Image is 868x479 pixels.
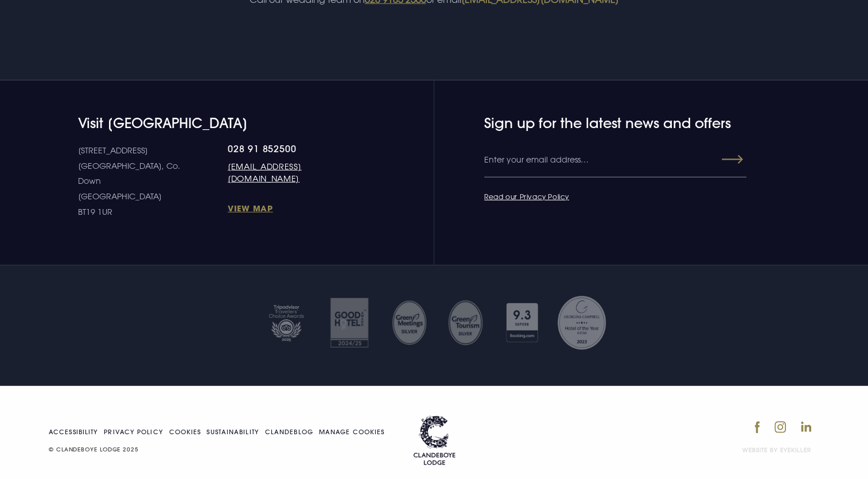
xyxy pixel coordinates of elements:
[228,143,359,154] a: 028 91 852500
[801,422,811,432] img: LinkedIn
[228,203,359,214] a: View Map
[265,429,313,435] a: Clandeblog
[484,143,746,177] input: Enter your email address…
[754,421,760,434] img: Facebook
[169,429,201,435] a: Cookies
[49,429,98,435] a: Accessibility
[49,444,390,455] p: © CLANDEBOYE LODGE 2025
[228,160,359,184] a: [EMAIL_ADDRESS][DOMAIN_NAME]
[324,294,375,351] img: Good hotel 24 25 2
[260,294,312,351] img: Tripadvisor travellers choice 2025
[774,421,786,433] img: Instagram
[742,446,811,454] a: Website by Eyekiller
[319,429,384,435] a: Manage your cookie settings.
[391,300,427,346] img: Untitled design 35
[78,143,228,219] p: [STREET_ADDRESS] [GEOGRAPHIC_DATA], Co. Down [GEOGRAPHIC_DATA] BT19 1UR
[556,294,608,351] img: Georgina Campbell Award 2023
[104,429,163,435] a: Privacy Policy
[484,115,699,132] h4: Sign up for the latest news and offers
[484,192,569,201] a: Read our Privacy Policy
[500,294,545,351] img: Booking com 1
[447,300,484,346] img: GM SILVER TRANSPARENT
[413,416,456,465] img: Logo
[413,416,456,465] a: Go home
[78,115,359,132] h4: Visit [GEOGRAPHIC_DATA]
[207,429,259,435] a: Sustainability
[702,149,743,170] button: Submit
